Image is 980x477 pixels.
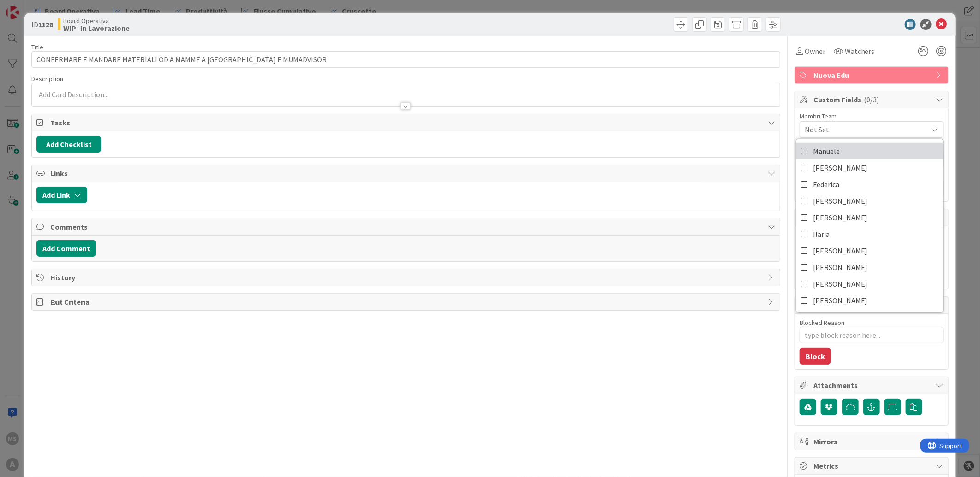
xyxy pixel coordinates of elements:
[36,187,87,203] button: Add Link
[50,168,763,179] span: Links
[813,144,840,158] span: Manuele
[813,277,868,291] span: [PERSON_NAME]
[63,24,130,32] b: WIP- In Lavorazione
[813,460,932,471] span: Metrics
[813,244,868,258] span: [PERSON_NAME]
[19,1,42,12] span: Support
[38,20,53,29] b: 1128
[31,19,53,30] span: ID
[845,46,875,57] span: Watchers
[50,117,763,128] span: Tasks
[800,318,844,327] label: Blocked Reason
[813,436,932,447] span: Mirrors
[36,240,96,257] button: Add Comment
[813,70,932,81] span: Nuova Edu
[796,209,943,226] a: [PERSON_NAME]
[813,211,868,224] span: [PERSON_NAME]
[813,161,868,175] span: [PERSON_NAME]
[805,46,825,57] span: Owner
[50,221,763,232] span: Comments
[796,193,943,209] a: [PERSON_NAME]
[796,292,943,309] a: [PERSON_NAME]
[796,159,943,176] a: [PERSON_NAME]
[36,136,101,153] button: Add Checklist
[63,17,130,24] span: Board Operativa
[813,94,932,105] span: Custom Fields
[796,276,943,292] a: [PERSON_NAME]
[796,226,943,242] a: Ilaria
[813,227,830,241] span: Ilaria
[796,176,943,193] a: Federica
[796,143,943,159] a: Manuele
[813,260,868,274] span: [PERSON_NAME]
[805,124,927,135] span: Not Set
[50,296,763,307] span: Exit Criteria
[800,348,831,365] button: Block
[796,242,943,259] a: [PERSON_NAME]
[800,113,944,119] div: Membri Team
[813,194,868,208] span: [PERSON_NAME]
[813,380,932,391] span: Attachments
[864,95,879,104] span: ( 0/3 )
[796,259,943,276] a: [PERSON_NAME]
[50,272,763,283] span: History
[31,51,780,68] input: type card name here...
[31,43,43,51] label: Title
[31,75,63,83] span: Description
[813,177,839,191] span: Federica
[813,294,868,307] span: [PERSON_NAME]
